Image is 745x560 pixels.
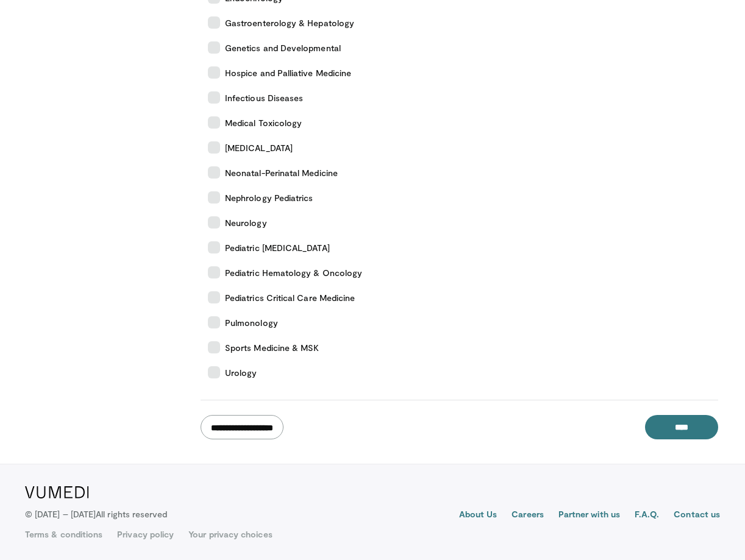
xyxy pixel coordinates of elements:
span: Pediatric Hematology & Oncology [225,266,362,279]
span: Pulmonology [225,316,278,329]
img: VuMedi Logo [25,486,89,498]
a: Careers [512,508,544,523]
span: Gastroenterology & Hepatology [225,16,354,29]
a: Privacy policy [117,528,174,541]
span: Pediatrics Critical Care Medicine [225,291,355,304]
a: Terms & conditions [25,528,102,541]
span: Neurology [225,216,267,229]
span: Urology [225,366,257,379]
span: Infectious Diseases [225,91,303,104]
a: Your privacy choices [188,528,272,541]
a: F.A.Q. [635,508,659,523]
p: © [DATE] – [DATE] [25,508,168,520]
span: Nephrology Pediatrics [225,191,313,204]
span: Medical Toxicology [225,116,302,129]
span: Hospice and Palliative Medicine [225,66,351,79]
span: All rights reserved [96,509,167,519]
a: About Us [459,508,497,523]
span: Neonatal-Perinatal Medicine [225,166,338,179]
span: Pediatric [MEDICAL_DATA] [225,241,330,254]
span: Genetics and Developmental [225,41,341,54]
a: Partner with us [558,508,620,523]
span: Sports Medicine & MSK [225,341,319,354]
a: Contact us [674,508,720,523]
span: [MEDICAL_DATA] [225,141,293,154]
